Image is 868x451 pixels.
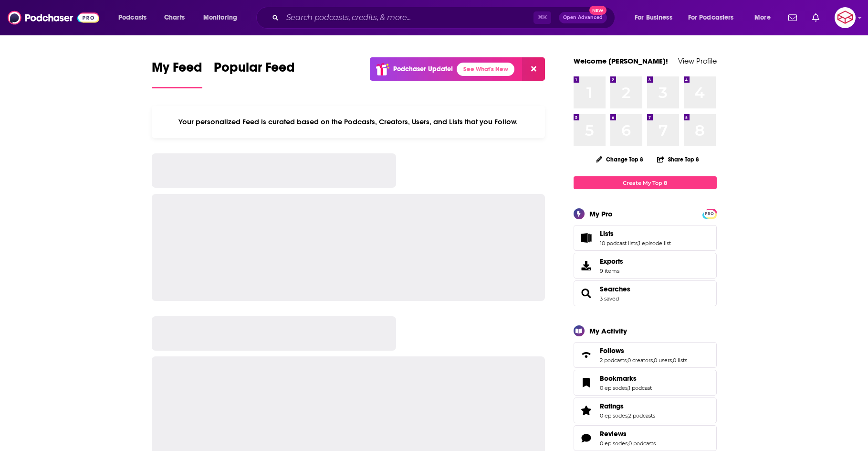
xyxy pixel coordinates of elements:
[627,357,653,364] a: 0 creators
[682,10,748,25] button: open menu
[457,63,514,76] a: See What's New
[152,59,202,88] a: My Feed
[672,357,673,364] span: ,
[638,240,638,247] span: ,
[600,257,623,266] span: Exports
[600,412,627,419] a: 0 episodes
[112,10,159,25] button: open menu
[600,357,627,364] a: 2 podcasts
[784,10,801,26] a: Show notifications dropdown
[600,440,627,447] a: 0 episodes
[835,7,856,28] button: Show profile menu
[635,11,672,24] span: For Business
[600,430,656,438] a: Reviews
[563,15,603,20] span: Open Advanced
[600,346,687,355] a: Follows
[600,346,624,355] span: Follows
[600,402,655,410] a: Ratings
[653,357,654,364] span: ,
[265,7,624,29] div: Search podcasts, credits, & more...
[600,229,671,238] a: Lists
[574,176,717,189] a: Create My Top 8
[688,11,734,24] span: For Podcasters
[600,385,627,391] a: 0 episodes
[589,6,607,15] span: New
[600,285,630,293] a: Searches
[282,10,533,25] input: Search podcasts, credits, & more...
[589,326,627,335] div: My Activity
[638,240,671,247] a: 1 episode list
[628,10,684,25] button: open menu
[574,225,717,251] span: Lists
[574,280,717,306] span: Searches
[577,287,596,300] a: Searches
[589,209,613,218] div: My Pro
[627,357,627,364] span: ,
[627,412,628,419] span: ,
[657,150,700,169] button: Share Top 8
[704,210,715,217] a: PRO
[628,412,655,419] a: 2 podcasts
[600,240,638,247] a: 10 podcast lists
[754,11,771,24] span: More
[574,370,717,396] span: Bookmarks
[203,11,237,24] span: Monitoring
[197,10,250,25] button: open menu
[577,376,596,389] a: Bookmarks
[533,11,551,24] span: ⌘ K
[590,153,649,165] button: Change Top 8
[152,59,202,81] span: My Feed
[628,385,652,391] a: 1 podcast
[164,11,185,24] span: Charts
[600,374,637,383] span: Bookmarks
[118,11,146,24] span: Podcasts
[748,10,783,25] button: open menu
[574,56,668,65] a: Welcome [PERSON_NAME]!
[8,9,99,27] img: Podchaser - Follow, Share and Rate Podcasts
[158,10,190,25] a: Charts
[214,59,295,88] a: Popular Feed
[577,431,596,445] a: Reviews
[673,357,687,364] a: 0 lists
[600,402,624,410] span: Ratings
[559,12,607,23] button: Open AdvancedNew
[704,210,715,217] span: PRO
[600,295,619,302] a: 3 saved
[577,404,596,417] a: Ratings
[574,397,717,423] span: Ratings
[577,259,596,272] span: Exports
[574,342,717,368] span: Follows
[600,374,652,383] a: Bookmarks
[808,10,823,26] a: Show notifications dropdown
[627,440,628,447] span: ,
[654,357,672,364] a: 0 users
[214,59,295,81] span: Popular Feed
[835,7,856,28] span: Logged in as callista
[627,385,628,391] span: ,
[600,229,614,238] span: Lists
[835,7,856,28] img: User Profile
[152,106,545,138] div: Your personalized Feed is curated based on the Podcasts, Creators, Users, and Lists that you Follow.
[574,253,717,279] a: Exports
[600,430,627,438] span: Reviews
[393,65,453,73] p: Podchaser Update!
[577,231,596,245] a: Lists
[678,56,717,65] a: View Profile
[600,268,623,274] span: 9 items
[628,440,656,447] a: 0 podcasts
[574,425,717,451] span: Reviews
[577,348,596,362] a: Follows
